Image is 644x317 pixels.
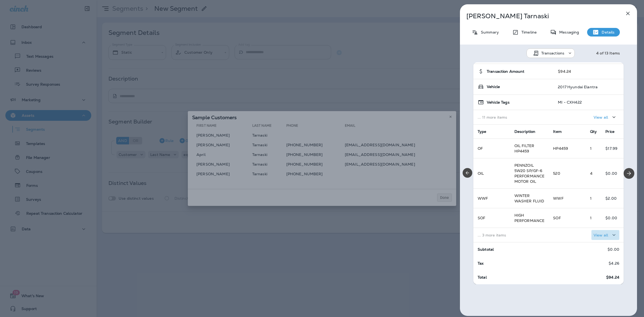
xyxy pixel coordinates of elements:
[558,100,582,104] p: MI - CXH422
[591,230,619,240] button: View all
[596,51,620,55] div: 4 of 13 Items
[463,168,472,178] button: Previous
[478,171,484,176] span: OIL
[553,129,562,134] span: Item
[608,247,619,252] p: $0.00
[478,115,549,119] p: ... 11 more items
[594,115,608,119] p: View all
[478,146,483,151] span: OF
[590,171,592,176] span: 4
[605,146,619,151] p: $17.99
[553,146,568,151] span: HP4459
[487,85,500,89] span: Vehicle
[514,143,534,154] span: OIL FILTER HP4459
[624,168,634,179] button: Next
[487,100,510,105] span: Vehicle Tags
[478,261,484,266] span: Tax
[466,12,613,20] p: [PERSON_NAME] Tarnaski
[478,216,485,220] span: SOF
[605,216,619,220] p: $0.00
[553,171,560,176] span: 520
[590,129,597,134] span: Qty
[514,129,536,134] span: Description
[590,216,592,220] span: 1
[605,196,619,201] p: $2.00
[478,275,487,280] span: Total
[519,30,537,34] p: Timeline
[478,30,499,34] p: Summary
[514,193,544,203] span: WINTER WASHER FLUID
[591,112,619,122] button: View all
[514,213,545,223] span: HIGH PERFORMANCE
[478,129,486,134] span: Type
[609,261,619,265] p: $4.26
[590,196,592,201] span: 1
[590,146,592,151] span: 1
[541,51,565,55] p: Transactions
[478,196,488,201] span: WWF
[599,30,614,34] p: Details
[487,69,525,74] span: Transaction Amount
[557,30,579,34] p: Messaging
[553,196,563,201] span: WWF
[594,233,608,237] p: View all
[558,85,598,89] p: 2017 Hyundai Elantra
[514,163,545,184] span: PENNZOIL 5W20 SP/GF-6 PERFORMANCE MOTOR OIL
[478,247,494,252] span: Subtotal
[554,64,624,79] td: $94.24
[553,216,561,220] span: SOF
[478,233,544,237] p: ... 3 more items
[605,171,619,176] p: $0.00
[605,129,614,134] span: Price
[606,275,619,280] span: $94.24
